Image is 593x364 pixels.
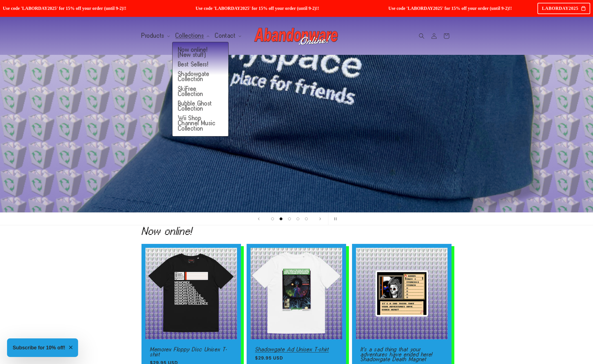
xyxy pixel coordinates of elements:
[277,215,285,223] button: Load slide 2 of 5
[294,215,302,223] button: Load slide 4 of 5
[314,213,326,225] button: Next slide
[537,3,590,14] div: LABORDAY2025
[253,213,265,225] button: Previous slide
[141,33,165,38] span: Products
[138,30,172,42] summary: Products
[302,215,311,223] button: Load slide 5 of 5
[172,60,228,69] a: Best Sellers!
[254,25,339,47] img: Abandonware
[141,226,452,235] h2: Now online!
[3,6,188,11] span: Use code 'LABORDAY2025' for 15% off your order (until 9-2)!!
[172,99,228,113] a: Bubble Ghost Collection
[176,33,204,38] span: Collections
[172,69,228,84] a: Shadowgate Collection
[268,215,277,223] button: Load slide 1 of 5
[172,113,228,133] a: Wii Shop Channel Music Collection
[172,84,228,99] a: SkiFree Collection
[255,347,338,352] a: Shadowgate Ad Unisex T-shirt
[150,347,233,357] a: Memorex Floppy Disc Unisex T-shirt
[285,215,294,223] button: Load slide 3 of 5
[195,6,381,11] span: Use code 'LABORDAY2025' for 15% off your order (until 9-2)!!
[328,213,340,225] button: Pause slideshow
[252,23,341,49] a: Abandonware
[215,33,236,38] span: Contact
[172,30,212,42] summary: Collections
[212,30,243,42] summary: Contact
[360,347,443,362] a: It's a sad thing that your adventures have ended here! Shadowgate Death Magnet
[388,6,574,11] span: Use code 'LABORDAY2025' for 15% off your order (until 9-2)!!
[172,45,228,60] a: Now online! (New stuff)
[415,30,428,42] summary: Search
